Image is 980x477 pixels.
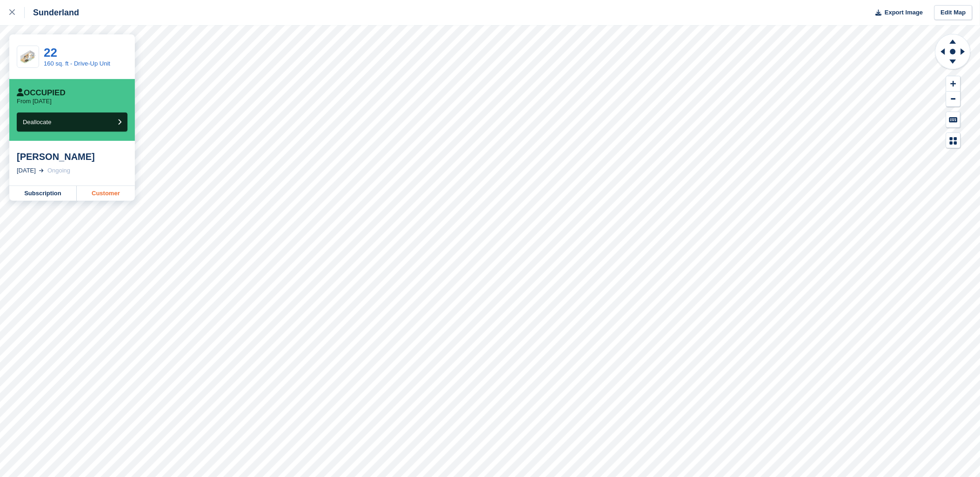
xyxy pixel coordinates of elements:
[44,60,110,67] a: 160 sq. ft - Drive-Up Unit
[25,7,79,18] div: Sunderland
[47,166,70,175] div: Ongoing
[947,133,960,148] button: Map Legend
[17,166,36,175] div: [DATE]
[934,5,973,20] a: Edit Map
[17,151,127,162] div: [PERSON_NAME]
[870,5,923,20] button: Export Image
[23,119,51,126] span: Deallocate
[44,46,57,60] a: 22
[17,113,127,132] button: Deallocate
[39,169,44,172] img: arrow-right-light-icn-cde0832a797a2874e46488d9cf13f60e5c3a73dbe684e267c42b8395dfbc2abf.svg
[17,98,52,105] p: From [DATE]
[885,8,923,17] span: Export Image
[17,88,66,98] div: Occupied
[947,76,960,92] button: Zoom In
[947,92,960,107] button: Zoom Out
[17,49,39,64] img: SCA-160sqft%20(1).jpg
[77,186,135,201] a: Customer
[947,112,960,127] button: Keyboard Shortcuts
[9,186,77,201] a: Subscription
